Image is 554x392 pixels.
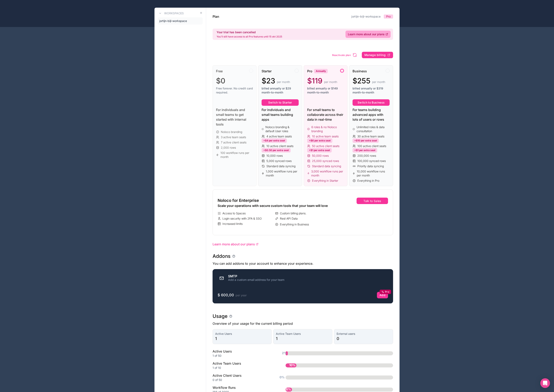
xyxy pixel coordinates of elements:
[228,278,284,282] div: Add a custom email address for your team
[262,86,299,94] span: billed annually or $29 month-to-month
[158,17,203,25] a: jortijn-bijl-workspace
[266,154,283,158] span: 10,000 rows
[307,77,322,85] span: $119
[221,146,236,150] span: 2,000 rows
[213,253,231,259] h1: Addons
[221,140,246,144] span: 7 active client seats
[213,366,273,370] div: 1 of 10
[158,11,184,16] a: Workspaces
[236,293,247,297] span: per year
[307,148,332,152] div: +$1 per extra seat
[221,135,246,139] span: 3 active team seats
[307,138,332,143] div: +$6 per extra seat
[353,69,367,74] span: Business
[266,134,292,138] span: 4 active team seats
[213,321,393,326] p: Overview of your usage for the current billing period
[332,54,351,57] span: Reactivate plan
[357,144,386,148] span: 100 active client seats
[337,332,390,336] span: External users
[159,19,187,23] span: jortijn-bijl-workspace
[377,292,388,298] button: AddPro
[266,159,292,163] span: 5,000 synced rows
[357,159,386,163] span: 100,000 synced rows
[357,164,384,168] span: Priority data syncing
[312,144,339,148] span: 50 active client seats
[351,15,381,18] a: jortijn-bijl-workspace
[280,211,306,215] span: Custom billing plans.
[218,198,259,203] span: Noloco for Enterprise
[216,86,253,94] span: Free forever. No credit card required.
[265,125,299,133] span: Noloco branding & default User roles
[312,179,338,183] span: Everything in Starter
[266,169,299,177] span: 1,000 workflow runs per month
[217,35,282,38] p: You'll still have access to all Pro features until 15 okt 2025
[164,11,184,15] h3: Workspaces
[357,179,379,183] span: Everything in Pro
[213,354,273,358] div: 1 of 50
[337,336,390,341] span: 0
[324,80,337,84] span: per month
[307,107,344,122] div: For small teams to collaborate across their data in real-time
[386,15,391,19] span: Pro
[288,362,296,369] span: 10%
[353,107,390,122] div: For teams building advanced apps with lots of users or rows
[262,77,275,85] span: $23
[280,222,309,226] span: Everything in Business
[213,313,227,319] h1: Usage
[220,151,253,159] span: 100 workflow runs per month
[364,53,386,57] span: Manage billing
[307,69,312,74] span: Pro
[362,52,393,58] button: Manage billing
[357,134,384,138] span: 30 active team seats
[213,378,273,382] div: 0 of 50
[216,107,253,127] div: For individuals and small teams to get started with internal tools
[353,86,390,94] span: billed annually or $319 month-to-month
[262,107,299,122] div: For individuals and small teams building apps
[221,130,242,134] span: Noloco branding
[213,242,255,247] span: Learn more about our plans
[353,148,377,152] div: +$1 per extra seat
[218,203,331,208] div: Scale your operations with secure custom tools that your team will love
[280,217,298,221] span: Rest API Data
[385,290,389,293] span: Pro
[311,125,344,133] span: 6 roles & no Noloco branding
[353,138,379,143] div: +$10 per extra seat
[216,69,223,74] span: Free
[276,336,330,341] span: 1
[228,275,284,278] div: SMTP
[215,336,269,341] span: 1
[262,148,291,152] div: +$0.50 per extra seat
[357,154,376,158] span: 200,000 rows
[345,31,391,38] a: Learn more about our plans
[262,138,287,143] div: +$4 per extra seat
[216,77,225,85] span: $0
[348,32,385,36] span: Learn more about our plans
[215,332,269,336] span: Active Users
[222,222,243,226] span: Increased limits
[357,169,390,177] span: 10,000 workflow runs per month
[266,164,295,168] span: Standard data syncing
[279,374,286,381] span: 0%
[266,144,293,148] span: 10 active client seats
[262,99,299,106] button: Switch to Starter
[380,293,385,297] div: Add
[222,217,262,221] span: Login security with 2FA & SSO
[213,14,219,19] h1: Plan
[213,373,273,382] div: Active Client Users
[312,134,339,138] span: 10 active team seats
[277,80,290,84] span: per month
[312,154,329,158] span: 50,000 rows
[372,80,385,84] span: per month
[357,125,390,133] span: Unlimited roles & data consultation
[222,211,246,215] span: Access to Spaces
[217,30,282,34] h2: Your trial has been cancelled
[353,77,370,85] span: $255
[218,293,234,297] span: $ 600,00
[312,164,341,168] span: Standard data syncing
[262,69,272,74] span: Starter
[353,99,390,106] button: Switch to Business
[307,86,344,94] span: billed annually or $149 month-to-month
[213,261,393,266] p: You can add addons to your account to enhance your experience.
[213,349,273,358] div: Active Users
[311,169,344,177] span: 3,000 workflow runs per month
